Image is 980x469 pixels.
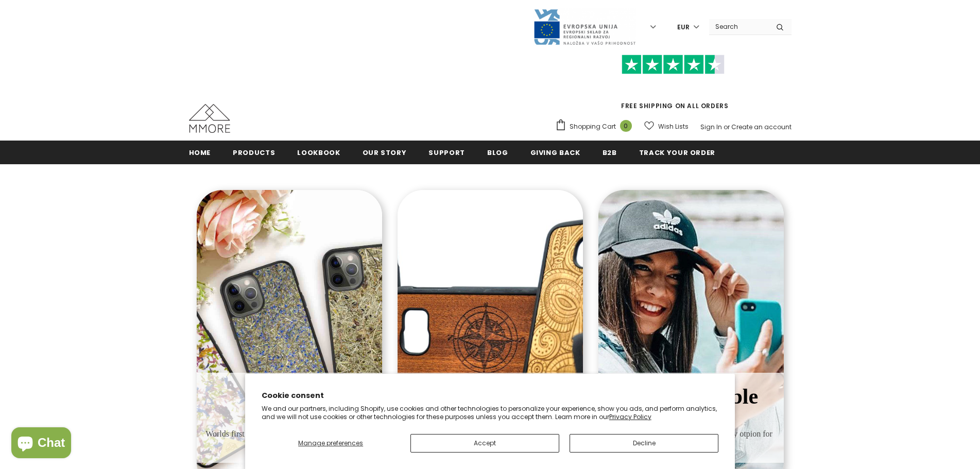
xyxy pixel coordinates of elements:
a: Create an account [731,123,792,131]
span: Track your order [639,148,715,158]
a: Products [233,141,275,164]
span: Worlds first Organic phone cases with the Scent of Nature [204,428,374,453]
a: Home [189,141,211,164]
a: Lookbook [297,141,340,164]
img: Trust Pilot Stars [622,55,725,75]
a: Track your order [639,141,715,164]
button: Decline [570,434,718,453]
iframe: Customer reviews powered by Trustpilot [555,74,792,101]
a: Our Story [363,141,407,164]
span: Wish Lists [658,121,689,132]
inbox-online-store-chat: Shopify online store chat [8,427,74,461]
span: Blog [487,148,508,158]
span: B2B [603,148,617,158]
span: COLLECTION [204,413,374,425]
a: Shopping Cart 0 [555,119,637,134]
span: Giving back [530,148,580,158]
span: 0 [620,120,632,132]
a: Privacy Policy [609,412,651,421]
span: support [428,148,465,158]
button: Manage preferences [262,434,400,453]
span: FREE SHIPPING ON ALL ORDERS [555,59,792,110]
img: MMORE Cases [189,104,230,133]
p: We and our partners, including Shopify, use cookies and other technologies to personalize your ex... [262,405,719,421]
a: support [428,141,465,164]
span: Shopping Cart [570,121,616,132]
span: Manage preferences [298,439,363,447]
span: EUR [677,22,690,32]
img: Javni Razpis [533,8,636,46]
span: Lookbook [297,148,340,158]
a: Sign In [700,123,722,131]
a: B2B [603,141,617,164]
span: Our Story [363,148,407,158]
a: Javni Razpis [533,22,636,31]
button: Accept [410,434,559,453]
span: or [724,123,730,131]
a: Wish Lists [644,117,689,135]
span: Home [189,148,211,158]
a: Blog [487,141,508,164]
a: Giving back [530,141,580,164]
h2: Cookie consent [262,390,719,401]
input: Search Site [709,19,768,34]
span: Products [233,148,275,158]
